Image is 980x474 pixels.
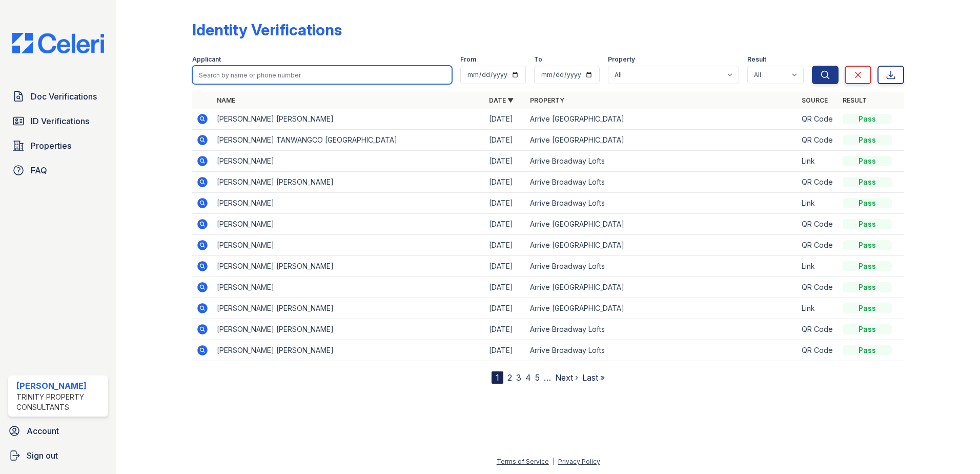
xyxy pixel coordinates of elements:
td: [DATE] [485,193,526,214]
td: [PERSON_NAME] [PERSON_NAME] [213,109,485,130]
td: QR Code [798,277,839,298]
td: [DATE] [485,214,526,235]
a: 2 [507,372,512,383]
div: Pass [843,177,892,187]
td: [PERSON_NAME] [PERSON_NAME] [213,340,485,361]
td: [PERSON_NAME] [213,151,485,172]
a: 5 [535,372,540,383]
td: [DATE] [485,130,526,151]
td: Arrive Broadway Lofts [526,193,798,214]
td: [PERSON_NAME] TANWANGCO [GEOGRAPHIC_DATA] [213,130,485,151]
td: QR Code [798,214,839,235]
span: … [544,371,551,384]
div: Pass [843,261,892,271]
div: Pass [843,219,892,229]
td: QR Code [798,172,839,193]
a: Last » [582,372,605,383]
div: Trinity Property Consultants [16,392,104,412]
td: Arrive Broadway Lofts [526,151,798,172]
td: [DATE] [485,256,526,277]
span: ID Verifications [31,115,89,127]
td: [PERSON_NAME] [PERSON_NAME] [213,172,485,193]
td: [DATE] [485,235,526,256]
td: Link [798,298,839,319]
td: [DATE] [485,298,526,319]
a: Source [802,96,828,104]
a: ID Verifications [8,111,108,131]
div: Identity Verifications [192,21,342,39]
label: Result [747,55,766,64]
div: Pass [843,282,892,292]
div: Pass [843,345,892,355]
label: From [460,55,476,64]
td: [PERSON_NAME] [213,193,485,214]
td: Link [798,256,839,277]
div: Pass [843,240,892,250]
div: | [553,458,555,465]
td: Link [798,151,839,172]
span: FAQ [31,164,47,176]
a: Name [217,96,235,104]
td: [DATE] [485,277,526,298]
td: Arrive Broadway Lofts [526,172,798,193]
td: [DATE] [485,340,526,361]
td: [PERSON_NAME] [213,277,485,298]
a: Doc Verifications [8,86,108,107]
a: Sign out [4,445,112,466]
a: Terms of Service [497,458,549,465]
a: Privacy Policy [558,458,600,465]
label: Property [608,55,635,64]
div: Pass [843,135,892,145]
a: Date ▼ [489,96,514,104]
a: Next › [555,372,578,383]
td: Arrive [GEOGRAPHIC_DATA] [526,130,798,151]
td: [PERSON_NAME] [PERSON_NAME] [213,298,485,319]
td: [PERSON_NAME] [213,235,485,256]
a: Property [530,96,564,104]
td: [PERSON_NAME] [213,214,485,235]
div: Pass [843,114,892,124]
span: Account [27,425,59,437]
label: Applicant [192,55,221,64]
a: Account [4,421,112,441]
div: Pass [843,156,892,166]
td: [DATE] [485,172,526,193]
img: CE_Logo_Blue-a8612792a0a2168367f1c8372b55b34899dd931a85d93a1a3d3e32e68fde9ad4.png [4,33,112,53]
td: Arrive [GEOGRAPHIC_DATA] [526,109,798,130]
td: Arrive [GEOGRAPHIC_DATA] [526,277,798,298]
td: [DATE] [485,319,526,340]
td: Link [798,193,839,214]
span: Properties [31,140,71,152]
td: Arrive Broadway Lofts [526,256,798,277]
td: QR Code [798,340,839,361]
span: Sign out [27,449,58,462]
td: QR Code [798,130,839,151]
td: QR Code [798,109,839,130]
td: [PERSON_NAME] [PERSON_NAME] [213,319,485,340]
a: FAQ [8,160,108,181]
span: Doc Verifications [31,90,97,103]
td: Arrive Broadway Lofts [526,319,798,340]
div: Pass [843,303,892,313]
td: Arrive [GEOGRAPHIC_DATA] [526,235,798,256]
a: 3 [516,372,521,383]
label: To [534,55,542,64]
a: 4 [525,372,531,383]
td: QR Code [798,319,839,340]
td: Arrive [GEOGRAPHIC_DATA] [526,214,798,235]
div: Pass [843,198,892,208]
input: Search by name or phone number [192,66,452,84]
div: 1 [492,371,503,384]
td: Arrive [GEOGRAPHIC_DATA] [526,298,798,319]
a: Properties [8,135,108,156]
div: Pass [843,324,892,334]
td: Arrive Broadway Lofts [526,340,798,361]
td: QR Code [798,235,839,256]
td: [DATE] [485,151,526,172]
div: [PERSON_NAME] [16,380,104,392]
td: [DATE] [485,109,526,130]
td: [PERSON_NAME] [PERSON_NAME] [213,256,485,277]
a: Result [843,96,867,104]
